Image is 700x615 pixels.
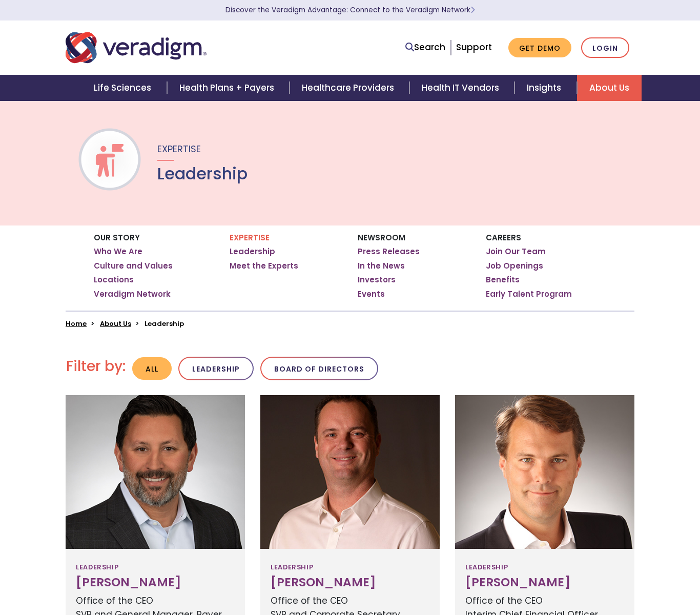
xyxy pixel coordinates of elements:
[157,142,201,155] span: Expertise
[290,75,409,101] a: Healthcare Providers
[508,38,571,58] a: Get Demo
[94,275,134,285] a: Locations
[465,576,624,590] h3: [PERSON_NAME]
[81,75,167,101] a: Life Sciences
[271,559,313,576] span: Leadership
[66,319,87,329] a: Home
[358,247,420,257] a: Press Releases
[486,289,572,299] a: Early Talent Program
[94,247,142,257] a: Who We Are
[486,247,546,257] a: Join Our Team
[178,357,254,381] button: Leadership
[167,75,290,101] a: Health Plans + Payers
[157,164,248,183] h1: Leadership
[230,261,298,271] a: Meet the Experts
[66,358,126,375] h2: Filter by:
[358,275,396,285] a: Investors
[486,261,543,271] a: Job Openings
[76,576,235,590] h3: [PERSON_NAME]
[225,5,475,15] a: Discover the Veradigm Advantage: Connect to the Veradigm NetworkLearn More
[405,40,445,54] a: Search
[456,41,492,53] a: Support
[514,75,577,101] a: Insights
[66,31,207,65] img: Veradigm logo
[486,275,520,285] a: Benefits
[577,75,642,101] a: About Us
[271,576,429,590] h3: [PERSON_NAME]
[94,261,173,271] a: Culture and Values
[465,559,508,576] span: Leadership
[260,357,378,381] button: Board of Directors
[409,75,514,101] a: Health IT Vendors
[358,289,385,299] a: Events
[76,559,118,576] span: Leadership
[581,37,629,58] a: Login
[470,5,475,15] span: Learn More
[94,289,171,299] a: Veradigm Network
[358,261,405,271] a: In the News
[100,319,131,329] a: About Us
[132,357,172,380] button: All
[230,247,275,257] a: Leadership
